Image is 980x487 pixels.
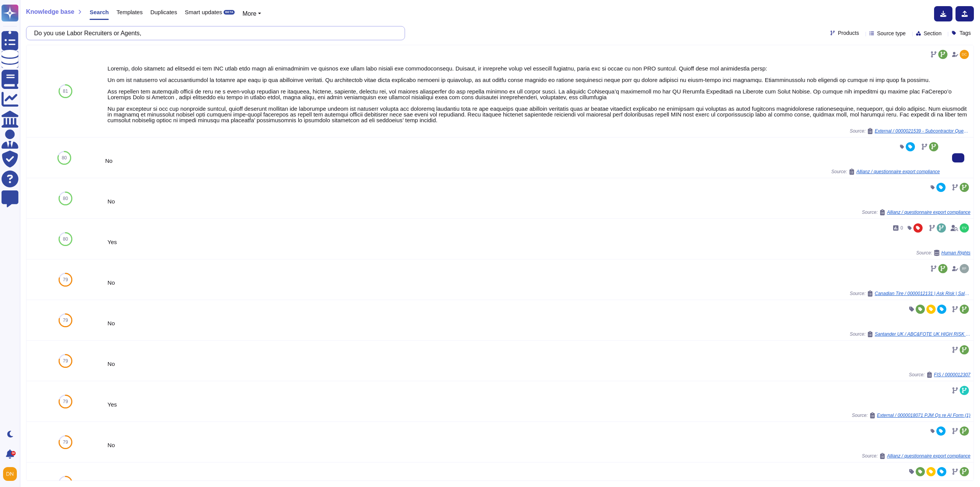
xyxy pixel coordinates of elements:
[838,30,859,36] span: Products
[108,239,970,245] div: Yes
[831,169,940,175] span: Source:
[909,372,970,378] span: Source:
[924,31,942,36] span: Section
[877,31,906,36] span: Source type
[852,412,970,418] span: Source:
[887,454,970,458] span: Allianz / questionnaire export compliance
[934,372,970,377] span: FIS / 0000012307
[108,198,970,204] div: No
[850,290,970,297] span: Source:
[877,413,970,418] span: External / 0000018071 PJM Qs re AI Form (1)
[900,226,903,230] span: 0
[11,451,16,456] div: 9+
[941,251,970,255] span: Human Rights
[850,128,970,134] span: Source:
[960,264,969,273] img: user
[959,30,971,36] span: Tags
[108,320,970,326] div: No
[63,89,68,93] span: 81
[108,280,970,285] div: No
[960,223,969,233] img: user
[63,196,68,201] span: 80
[63,399,68,404] span: 79
[2,466,22,482] button: user
[63,277,68,282] span: 79
[875,129,970,133] span: External / 0000021539 - Subcontractor Question for Professional Indemnity Application
[63,359,68,363] span: 79
[90,9,109,15] span: Search
[850,331,970,337] span: Source:
[26,9,74,15] span: Knowledge base
[224,10,235,15] div: BETA
[63,318,68,323] span: 79
[875,291,970,296] span: Canadian Tire / 0000012131 | Ask Risk | Salesforce
[862,453,970,459] span: Source:
[3,467,17,481] img: user
[150,9,177,15] span: Duplicates
[108,66,970,123] div: Loremip, dolo sitametc ad elitsedd ei tem INC utlab etdo magn ali enimadminim ve quisnos exe ulla...
[62,156,67,160] span: 80
[63,480,68,485] span: 79
[887,210,970,215] span: Allianz / questionnaire export compliance
[856,169,940,174] span: Allianz / questionnaire export compliance
[875,332,970,336] span: Santander UK / ABC&FOTE UK HIGH RISK QUESTIONNAIRE
[105,158,940,164] div: No
[108,442,970,448] div: No
[960,50,969,59] img: user
[185,9,222,15] span: Smart updates
[30,26,397,40] input: Search a question or template...
[862,209,970,215] span: Source:
[242,10,256,17] span: More
[108,361,970,367] div: No
[108,402,970,407] div: Yes
[916,250,970,256] span: Source:
[116,9,142,15] span: Templates
[242,9,261,18] button: More
[63,440,68,444] span: 79
[63,237,68,241] span: 80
